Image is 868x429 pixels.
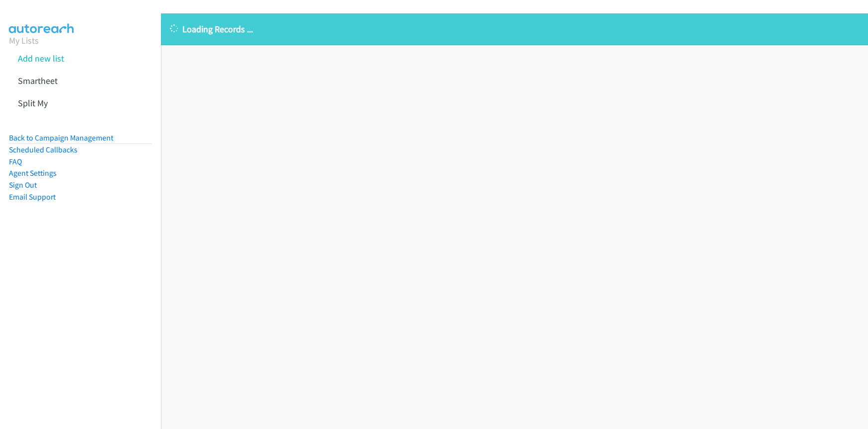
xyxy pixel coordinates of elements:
[18,53,64,64] a: Add new list
[170,22,859,36] p: Loading Records ...
[18,75,58,86] a: Smartheet
[18,97,48,109] a: Split My
[9,145,78,154] a: Scheduled Callbacks
[9,35,39,46] a: My Lists
[9,192,56,202] a: Email Support
[9,133,113,143] a: Back to Campaign Management
[9,180,37,190] a: Sign Out
[9,168,57,178] a: Agent Settings
[9,157,22,166] a: FAQ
